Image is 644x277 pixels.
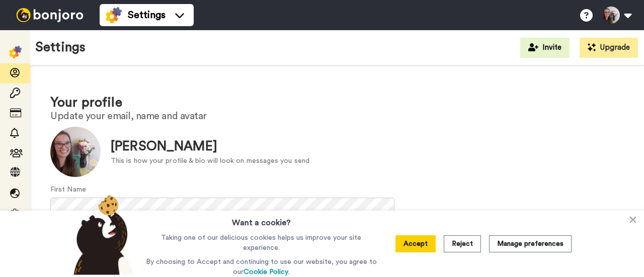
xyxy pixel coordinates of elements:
h1: Settings [35,40,86,55]
button: Upgrade [580,38,638,58]
img: settings-colored.svg [106,7,122,23]
img: bj-logo-header-white.svg [12,8,88,22]
img: bear-with-cookie.png [64,195,139,275]
button: Manage preferences [489,235,572,252]
h2: Update your email, name and avatar [50,111,624,122]
p: Taking one of our delicious cookies helps us improve your site experience. [143,233,379,253]
div: [PERSON_NAME] [111,137,309,156]
label: First Name [50,184,86,195]
button: Reject [444,235,481,252]
span: Settings [128,8,166,22]
p: By choosing to Accept and continuing to use our website, you agree to our . [143,257,379,277]
img: settings-colored.svg [9,46,22,58]
button: Invite [520,38,570,58]
h1: Your profile [50,96,624,110]
div: This is how your profile & bio will look on messages you send [111,156,309,166]
button: Accept [395,235,436,252]
a: Cookie Policy [244,268,288,275]
h3: Want a cookie? [232,211,291,229]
